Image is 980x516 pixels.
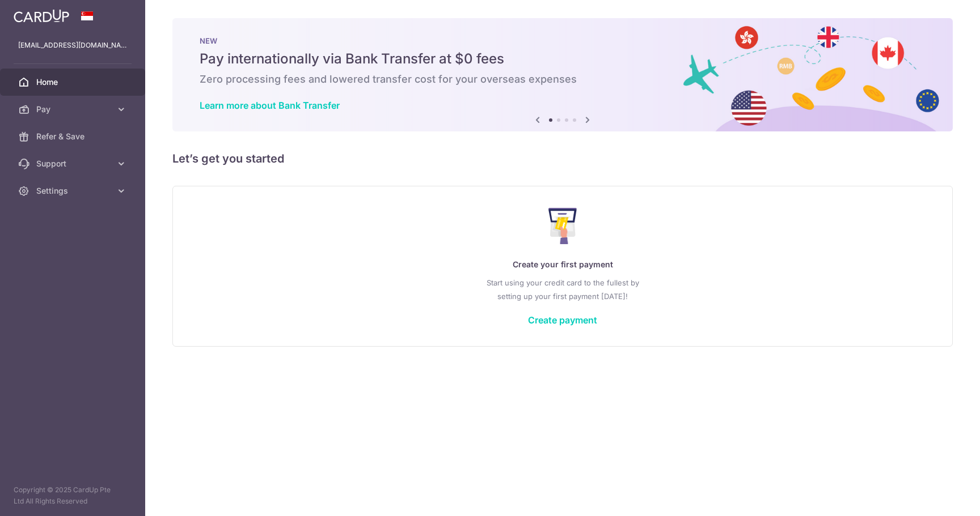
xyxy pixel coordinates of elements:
span: Home [36,76,111,88]
img: CardUp [14,9,69,23]
h5: Let’s get you started [172,150,953,168]
img: Bank transfer banner [172,18,953,131]
p: [EMAIL_ADDRESS][DOMAIN_NAME] [18,40,127,51]
a: Create payment [528,314,597,326]
span: Support [36,158,111,169]
a: Learn more about Bank Transfer [200,100,340,111]
span: Pay [36,104,111,115]
p: Create your first payment [196,258,930,271]
h5: Pay internationally via Bank Transfer at $0 fees [200,50,926,68]
p: NEW [200,36,926,45]
span: Refer & Save [36,131,111,142]
h6: Zero processing fees and lowered transfer cost for your overseas expenses [200,73,926,86]
p: Start using your credit card to the fullest by setting up your first payment [DATE]! [196,276,930,303]
img: Make Payment [548,208,577,244]
span: Settings [36,185,111,197]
